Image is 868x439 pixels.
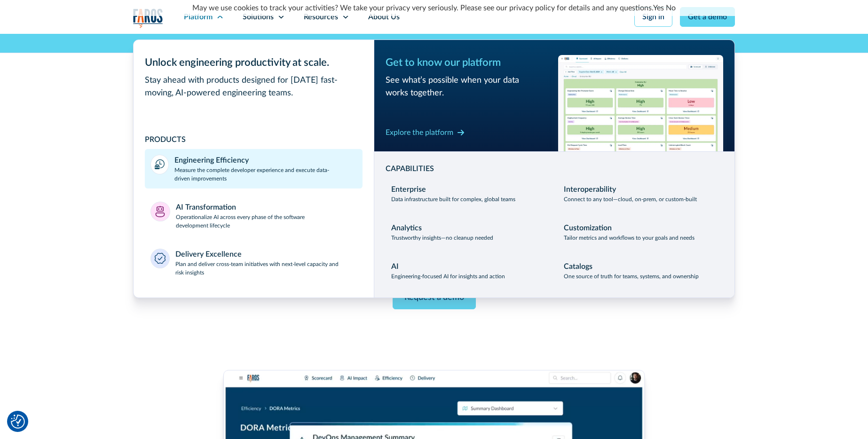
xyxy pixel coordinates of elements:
div: Customization [564,222,612,234]
button: Cookie Settings [11,415,25,429]
a: CatalogsOne source of truth for teams, systems, and ownership [558,255,723,286]
div: Unlock engineering productivity at scale. [145,55,363,71]
div: Resources [304,11,338,23]
a: home [133,8,163,28]
img: Workflow productivity trends heatmap chart [558,55,723,151]
p: Tailor metrics and workflows to your goals and needs [564,234,694,242]
a: AI TransformationOperationalize AI across every phase of the software development lifecycle [145,196,363,235]
p: Measure the complete developer experience and execute data-driven improvements [174,166,357,183]
div: Engineering Efficiency [174,155,249,166]
p: Plan and deliver cross-team initiatives with next-level capacity and risk insights [175,260,357,277]
p: Trustworthy insights—no cleanup needed [391,234,493,242]
a: InteroperabilityConnect to any tool—cloud, on-prem, or custom-built [558,178,723,209]
p: Data infrastructure built for complex, global teams [391,195,515,204]
a: AIEngineering-focused AI for insights and action [386,255,551,286]
div: PRODUCTS [145,134,363,145]
a: Explore the platform [386,125,465,140]
a: Yes [653,4,664,12]
a: AnalyticsTrustworthy insights—no cleanup needed [386,217,551,248]
nav: Platform [133,34,735,298]
a: CustomizationTailor metrics and workflows to your goals and needs [558,217,723,248]
div: See what’s possible when your data works together. [386,74,551,100]
div: CAPABILITIES [386,163,723,174]
a: EnterpriseData infrastructure built for complex, global teams [386,178,551,209]
div: AI Transformation [176,202,236,213]
div: Stay ahead with products designed for [DATE] fast-moving, AI-powered engineering teams. [145,74,363,100]
p: One source of truth for teams, systems, and ownership [564,272,699,281]
p: Operationalize AI across every phase of the software development lifecycle [176,213,357,230]
a: Delivery ExcellencePlan and deliver cross-team initiatives with next-level capacity and risk insi... [145,243,363,282]
div: Catalogs [564,261,592,272]
div: Analytics [391,222,422,234]
a: No [666,4,676,12]
div: AI [391,261,399,272]
div: Get to know our platform [386,55,551,71]
p: Engineering-focused AI for insights and action [391,272,505,281]
a: Request a demo [393,286,476,309]
div: Solutions [243,11,274,23]
div: Platform [184,11,213,23]
div: Delivery Excellence [175,249,242,260]
a: Engineering EfficiencyMeasure the complete developer experience and execute data-driven improvements [145,149,363,188]
a: Sign in [634,7,672,27]
div: Interoperability [564,184,616,195]
div: Enterprise [391,184,426,195]
div: Explore the platform [386,127,453,138]
a: Get a demo [680,7,735,27]
img: Revisit consent button [11,415,25,429]
img: Logo of the analytics and reporting company Faros. [133,8,163,28]
p: Connect to any tool—cloud, on-prem, or custom-built [564,195,697,204]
